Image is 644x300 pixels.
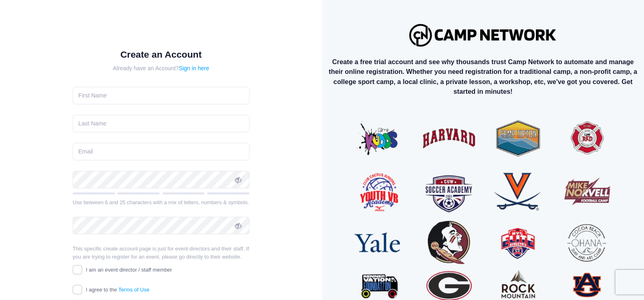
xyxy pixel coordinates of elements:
input: I am an event director / staff member [73,265,82,274]
input: I agree to theTerms of Use [73,285,82,294]
span: I am an event director / staff member [86,267,172,273]
a: Terms of Use [118,287,150,293]
a: Sign in here [179,65,209,71]
p: This specific create account page is just for event directors and their staff. If you are trying ... [73,245,249,261]
input: First Name [73,87,249,104]
input: Email [73,143,249,160]
span: I agree to the [86,287,149,293]
h1: Create an Account [73,49,249,60]
div: Already have an Account? [73,64,249,73]
input: Last Name [73,115,249,132]
p: Create a free trial account and see why thousands trust Camp Network to automate and manage their... [329,57,637,97]
img: Logo [405,20,561,50]
div: Use between 6 and 25 characters with a mix of letters, numbers & symbols. [73,199,249,207]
